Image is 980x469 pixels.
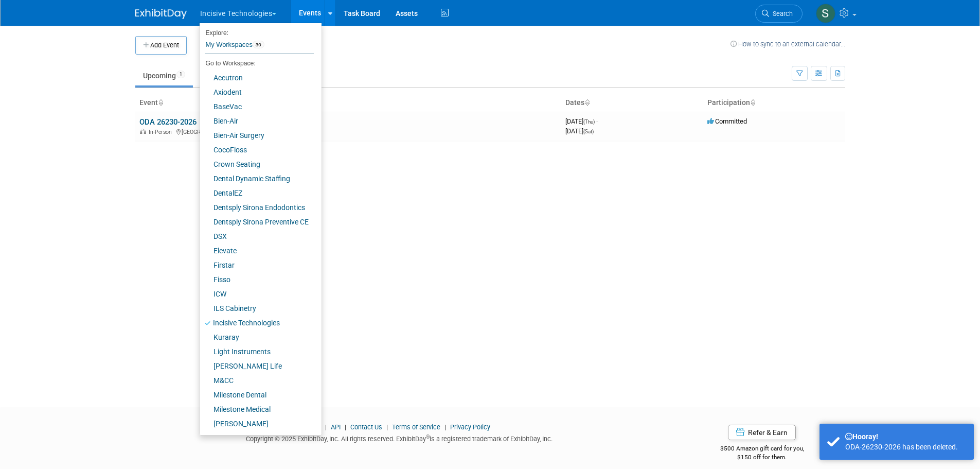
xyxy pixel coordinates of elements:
[728,425,796,440] a: Refer & Earn
[200,287,314,301] a: ICW
[135,94,561,112] th: Event
[200,330,314,344] a: Kuraray
[200,431,314,445] a: Odne
[730,40,845,48] a: How to sync to an external calendar...
[750,98,755,107] a: Sort by Participation Type
[200,359,314,373] a: [PERSON_NAME] Life
[200,128,314,143] a: Bien-Air Surgery
[845,431,966,442] div: Hooray!
[384,423,390,431] span: |
[596,117,598,125] span: -
[135,66,193,85] a: Upcoming1
[195,66,235,85] a: Past3
[200,416,314,431] a: [PERSON_NAME]
[200,258,314,272] a: Firstar
[140,129,146,134] img: In-Person Event
[392,423,440,431] a: Terms of Service
[205,36,314,54] a: My Workspaces30
[200,272,314,287] a: Fisso
[679,438,845,461] div: $500 Amazon gift card for you,
[139,117,197,127] a: ODA 26230-2026
[583,129,594,134] span: (Sat)
[200,200,314,215] a: Dentsply Sirona Endodontics
[200,27,314,36] li: Explore:
[450,423,490,431] a: Privacy Policy
[253,41,264,49] span: 30
[200,157,314,171] a: Crown Seating
[200,57,314,70] li: Go to Workspace:
[200,402,314,416] a: Milestone Medical
[707,117,747,125] span: Committed
[342,423,349,431] span: |
[200,344,314,359] a: Light Instruments
[426,434,430,440] sup: ®
[769,10,793,18] span: Search
[200,301,314,316] a: ILS Cabinetry
[584,98,590,107] a: Sort by Start Date
[561,94,703,112] th: Dates
[703,94,845,112] th: Participation
[679,453,845,462] div: $150 off for them.
[200,99,314,114] a: BaseVac
[350,423,382,431] a: Contact Us
[200,316,314,330] a: Incisive Technologies
[200,215,314,229] a: Dentsply Sirona Preventive CE
[200,186,314,200] a: DentalEZ
[200,229,314,244] a: DSX
[200,244,314,258] a: Elevate
[200,85,314,99] a: Axiodent
[755,5,803,23] a: Search
[135,36,187,55] button: Add Event
[200,143,314,157] a: CocoFloss
[442,423,449,431] span: |
[176,71,185,78] span: 1
[845,442,966,452] div: ODA-26230-2026 has been deleted.
[200,71,314,85] a: Accutron
[200,114,314,128] a: Bien-Air
[149,129,175,135] span: In-Person
[565,127,594,135] span: [DATE]
[139,127,557,135] div: [GEOGRAPHIC_DATA], [GEOGRAPHIC_DATA]
[583,119,595,125] span: (Thu)
[816,4,835,23] img: Samantha Meyers
[135,9,187,19] img: ExhibitDay
[331,423,341,431] a: API
[565,117,598,125] span: [DATE]
[200,171,314,186] a: Dental Dynamic Staffing
[323,423,329,431] span: |
[135,432,664,444] div: Copyright © 2025 ExhibitDay, Inc. All rights reserved. ExhibitDay is a registered trademark of Ex...
[158,98,163,107] a: Sort by Event Name
[200,373,314,388] a: M&CC
[200,388,314,402] a: Milestone Dental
